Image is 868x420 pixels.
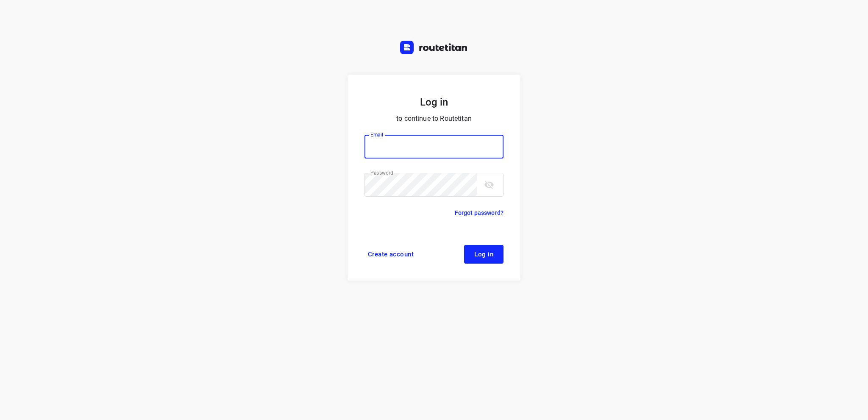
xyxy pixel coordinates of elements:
[364,113,504,125] p: to continue to Routetitan
[400,41,468,54] img: Routetitan
[364,245,417,264] a: Create account
[400,41,468,56] a: Routetitan
[474,251,493,258] span: Log in
[364,95,504,109] h5: Log in
[481,176,498,193] button: toggle password visibility
[464,245,504,264] button: Log in
[368,251,414,258] span: Create account
[455,208,504,218] a: Forgot password?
